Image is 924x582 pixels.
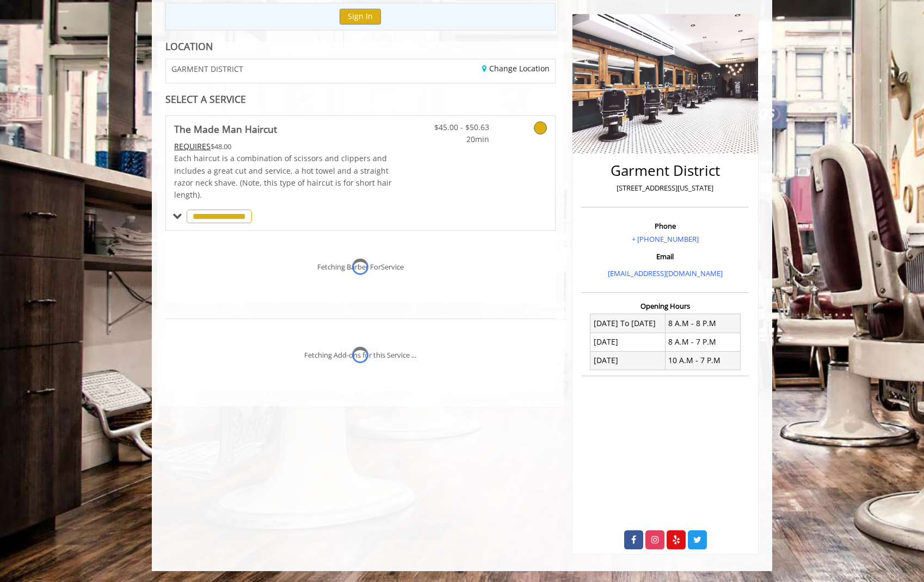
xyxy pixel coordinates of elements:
[590,314,666,333] td: [DATE] To [DATE]
[165,94,556,105] div: SELECT A SERVICE
[608,268,723,278] a: [EMAIL_ADDRESS][DOMAIN_NAME]
[584,222,746,230] h3: Phone
[632,234,699,244] a: + [PHONE_NUMBER]
[665,351,740,370] td: 10 A.M - 7 P.M
[304,350,416,361] div: Fetching Add-ons for this Service ...
[165,40,213,53] b: LOCATION
[174,153,392,200] span: Each haircut is a combination of scissors and clippers and includes a great cut and service, a ho...
[665,333,740,351] td: 8 A.M - 7 P.M
[584,253,746,260] h3: Email
[174,140,393,152] div: $48.00
[482,63,550,73] a: Change Location
[425,133,489,145] span: 20min
[584,182,746,194] p: [STREET_ADDRESS][US_STATE]
[174,121,277,137] b: The Made Man Haircut
[317,261,404,273] div: Fetching Barber ForService
[582,302,749,310] h3: Opening Hours
[174,141,211,151] span: This service needs some Advance to be paid before we block your appointment
[171,65,243,73] span: GARMENT DISTRICT
[584,163,746,179] h2: Garment District
[590,333,666,351] td: [DATE]
[665,314,740,333] td: 8 A.M - 8 P.M
[340,9,381,24] button: Sign In
[425,121,489,133] span: $45.00 - $50.63
[590,351,666,370] td: [DATE]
